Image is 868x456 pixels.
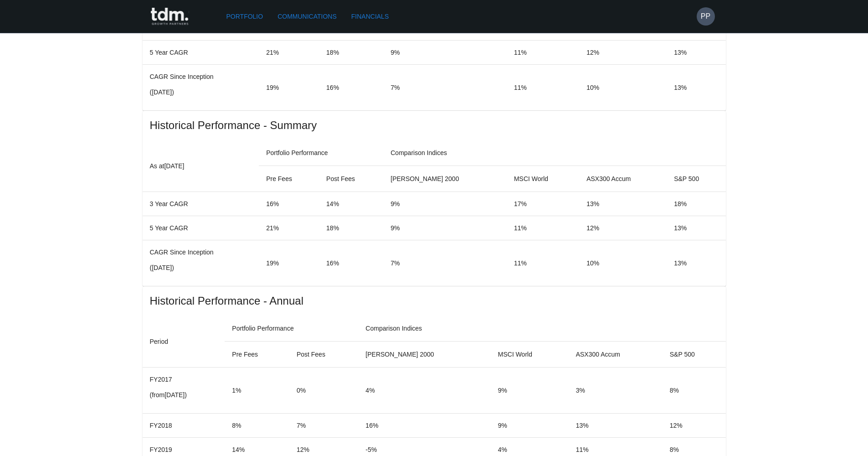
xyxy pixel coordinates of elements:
[667,166,725,192] th: S&P 500
[358,414,490,438] td: 16%
[569,368,663,414] td: 3%
[259,166,319,192] th: Pre Fees
[319,41,383,65] td: 18%
[143,240,259,286] td: CAGR Since Inception
[143,414,225,438] td: FY2018
[383,41,507,65] td: 9%
[259,192,319,216] td: 16%
[358,316,725,342] th: Comparison Indices
[667,65,725,111] td: 13%
[289,414,358,438] td: 7%
[579,166,667,192] th: ASX300 Accum
[383,140,725,166] th: Comparison Indices
[579,240,667,286] td: 10%
[569,414,663,438] td: 13%
[579,216,667,240] td: 12%
[143,316,225,368] th: Period
[663,368,726,414] td: 8%
[143,192,259,216] td: 3 Year CAGR
[225,342,289,368] th: Pre Fees
[259,240,319,286] td: 19%
[358,368,490,414] td: 4%
[225,316,358,342] th: Portfolio Performance
[150,294,719,308] span: Historical Performance - Annual
[143,65,259,111] td: CAGR Since Inception
[579,41,667,65] td: 12%
[319,166,383,192] th: Post Fees
[358,342,490,368] th: [PERSON_NAME] 2000
[259,41,319,65] td: 21%
[507,41,579,65] td: 11%
[319,216,383,240] td: 18%
[383,65,507,111] td: 7%
[150,161,252,171] p: As at [DATE]
[223,8,267,25] a: Portfolio
[319,65,383,111] td: 16%
[319,240,383,286] td: 16%
[491,368,569,414] td: 9%
[667,240,725,286] td: 13%
[697,7,715,26] button: PP
[579,65,667,111] td: 10%
[289,342,358,368] th: Post Fees
[274,8,340,25] a: Communications
[259,216,319,240] td: 21%
[491,414,569,438] td: 9%
[383,216,507,240] td: 9%
[259,65,319,111] td: 19%
[667,192,725,216] td: 18%
[507,192,579,216] td: 17%
[150,390,218,399] p: (from [DATE] )
[507,216,579,240] td: 11%
[348,8,392,25] a: Financials
[225,368,289,414] td: 1%
[579,192,667,216] td: 13%
[319,192,383,216] td: 14%
[259,140,383,166] th: Portfolio Performance
[663,414,726,438] td: 12%
[383,166,507,192] th: [PERSON_NAME] 2000
[507,166,579,192] th: MSCI World
[150,263,252,272] p: ( [DATE] )
[289,368,358,414] td: 0%
[225,414,289,438] td: 8%
[143,41,259,65] td: 5 Year CAGR
[667,41,725,65] td: 13%
[383,192,507,216] td: 9%
[491,342,569,368] th: MSCI World
[663,342,726,368] th: S&P 500
[701,11,710,22] h6: PP
[507,240,579,286] td: 11%
[150,118,719,133] span: Historical Performance - Summary
[569,342,663,368] th: ASX300 Accum
[383,240,507,286] td: 7%
[143,368,225,414] td: FY2017
[507,65,579,111] td: 11%
[150,88,252,97] p: ( [DATE] )
[667,216,725,240] td: 13%
[143,216,259,240] td: 5 Year CAGR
